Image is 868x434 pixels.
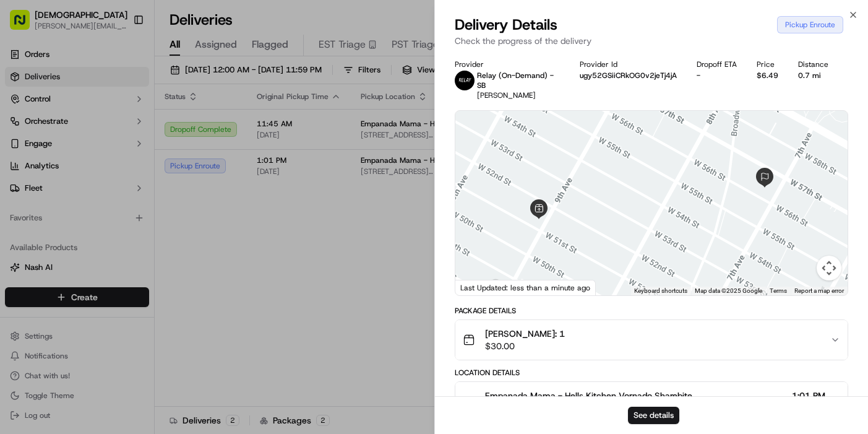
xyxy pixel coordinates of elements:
div: Last Updated: less than a minute ago [455,280,596,295]
div: Location Details [455,368,849,378]
div: 💻 [105,181,114,191]
span: Knowledge Base [25,180,95,192]
div: $6.49 [757,71,778,80]
a: 📗Knowledge Base [7,175,100,197]
button: Empanada Mama - Hells Kitchen Vornado Sharebite1:01 PM [455,382,848,422]
img: relay_logo_black.png [455,71,475,90]
a: Terms (opens in new tab) [770,287,787,294]
div: 📗 [12,181,22,191]
span: [PERSON_NAME] [477,90,536,100]
div: Price [757,59,778,69]
a: Report a map error [794,287,844,294]
span: API Documentation [117,180,199,192]
div: We're available if you need us! [42,131,157,141]
button: Map camera controls [817,256,841,280]
span: Map data ©2025 Google [695,287,762,294]
span: Pylon [123,210,150,219]
span: [PERSON_NAME]: 1 [485,328,565,340]
div: - [697,71,737,80]
p: Relay (On-Demand) - SB [477,71,561,90]
p: Welcome 👋 [12,50,225,69]
img: 1736555255976-a54dd68f-1ca7-489b-9aae-adbdc363a1c4 [12,118,35,141]
button: [PERSON_NAME]: 1$30.00 [455,320,848,360]
button: See details [628,407,679,424]
div: Dropoff ETA [697,59,737,69]
input: Got a question? Start typing here... [32,80,223,93]
div: Package Details [455,306,849,316]
div: Start new chat [42,118,203,131]
a: Open this area in Google Maps (opens a new window) [458,279,499,295]
a: 💻API Documentation [100,175,204,197]
img: Google [458,279,499,295]
span: 1:01 PM [792,389,825,402]
div: Provider [455,59,561,69]
div: Provider Id [580,59,677,69]
a: Powered byPylon [87,209,150,219]
img: Nash [12,12,37,37]
span: Empanada Mama - Hells Kitchen Vornado Sharebite [485,389,692,402]
span: $30.00 [485,340,565,352]
button: Keyboard shortcuts [634,287,687,295]
p: Check the progress of the delivery [455,35,849,47]
button: ugy52GSiiCRkOG0v2jeTj4jA [580,71,677,80]
div: Distance [798,59,828,69]
span: Delivery Details [455,15,557,35]
div: 0.7 mi [798,71,828,80]
button: Start new chat [210,122,225,137]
